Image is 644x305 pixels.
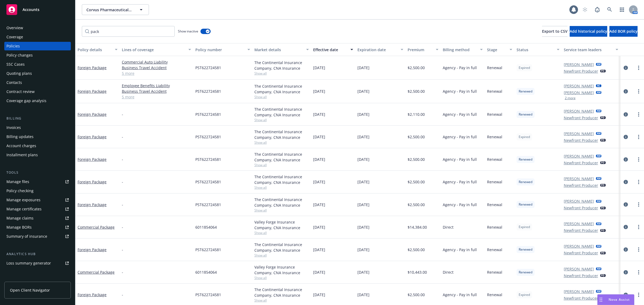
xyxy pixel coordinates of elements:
[357,247,369,252] span: [DATE]
[487,65,502,70] span: Renewal
[635,65,642,71] a: more
[6,96,46,105] div: Coverage gap analysis
[313,134,325,140] span: [DATE]
[254,242,309,253] div: The Continental Insurance Company, CNA Insurance
[122,179,123,185] span: -
[78,202,107,207] a: Foreign Package
[408,224,427,230] span: $14,384.00
[78,247,107,252] a: Foreign Package
[357,224,369,230] span: [DATE]
[519,89,532,94] span: Renewed
[357,269,369,275] span: [DATE]
[195,179,221,185] span: PST622724581
[82,4,149,15] button: Corvus Pharmaceuticals, Inc.
[542,29,568,34] span: Export to CSV
[408,65,425,70] span: $2,500.00
[443,269,453,275] span: Direct
[564,153,594,159] a: [PERSON_NAME]
[635,246,642,253] a: more
[635,269,642,276] a: more
[408,269,427,275] span: $10,443.00
[78,179,107,184] a: Foreign Package
[254,140,309,145] span: Show all
[357,65,369,70] span: [DATE]
[564,273,598,278] a: Newfront Producer
[564,62,594,67] a: [PERSON_NAME]
[408,292,425,297] span: $2,500.00
[254,60,309,71] div: The Continental Insurance Company, CNA Insurance
[564,221,594,226] a: [PERSON_NAME]
[408,47,433,53] div: Premium
[443,179,477,185] span: Agency - Pay in full
[519,270,532,275] span: Renewed
[122,47,185,53] div: Lines of coverage
[408,88,425,94] span: $2,500.00
[519,202,532,207] span: Renewed
[254,118,309,122] span: Show all
[4,232,71,241] a: Summary of insurance
[313,247,325,252] span: [DATE]
[564,198,594,204] a: [PERSON_NAME]
[4,69,71,78] a: Quoting plans
[193,43,252,56] button: Policy number
[4,123,71,132] a: Invoices
[635,224,642,230] a: more
[4,259,71,267] a: Loss summary generator
[311,43,355,56] button: Effective date
[4,187,71,195] a: Policy checking
[357,47,397,53] div: Expiration date
[6,205,42,213] div: Manage certificates
[78,112,107,117] a: Foreign Package
[252,43,311,56] button: Market details
[623,224,629,230] a: circleInformation
[122,292,123,297] span: -
[6,142,36,150] div: Account charges
[357,292,369,297] span: [DATE]
[78,134,107,139] a: Foreign Package
[4,96,71,105] a: Coverage gap analysis
[122,59,191,65] a: Commercial Auto Liability
[635,201,642,208] a: more
[313,65,325,70] span: [DATE]
[6,42,20,50] div: Policies
[313,111,325,117] span: [DATE]
[254,185,309,190] span: Show all
[254,83,309,95] div: The Continental Insurance Company, CNA Insurance
[254,264,309,276] div: Valley Forge Insurance Company, CNA Insurance
[623,156,629,163] a: circleInformation
[313,157,325,162] span: [DATE]
[254,230,309,235] span: Show all
[564,183,598,188] a: Newfront Producer
[623,134,629,140] a: circleInformation
[443,292,477,297] span: Agency - Pay in full
[122,202,123,207] span: -
[254,287,309,298] div: The Continental Insurance Company, CNA Insurance
[564,108,594,114] a: [PERSON_NAME]
[357,134,369,140] span: [DATE]
[623,246,629,253] a: circleInformation
[313,224,325,230] span: [DATE]
[6,132,34,141] div: Billing updates
[122,247,123,252] span: -
[408,134,425,140] span: $2,500.00
[82,26,175,37] input: Filter by keyword...
[6,259,51,267] div: Loss summary generator
[564,243,594,249] a: [PERSON_NAME]
[122,269,123,275] span: -
[78,47,112,53] div: Policy details
[254,208,309,213] span: Show all
[6,123,21,132] div: Invoices
[609,29,638,34] span: Add BOR policy
[195,88,221,94] span: PST622724581
[408,202,425,207] span: $2,500.00
[635,111,642,118] a: more
[623,179,629,185] a: circleInformation
[635,179,642,185] a: more
[4,170,71,175] div: Tools
[6,51,33,59] div: Policy changes
[10,287,50,293] span: Open Client Navigator
[4,196,71,204] span: Manage exposures
[357,157,369,162] span: [DATE]
[6,24,23,32] div: Overview
[564,115,598,121] a: Newfront Producer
